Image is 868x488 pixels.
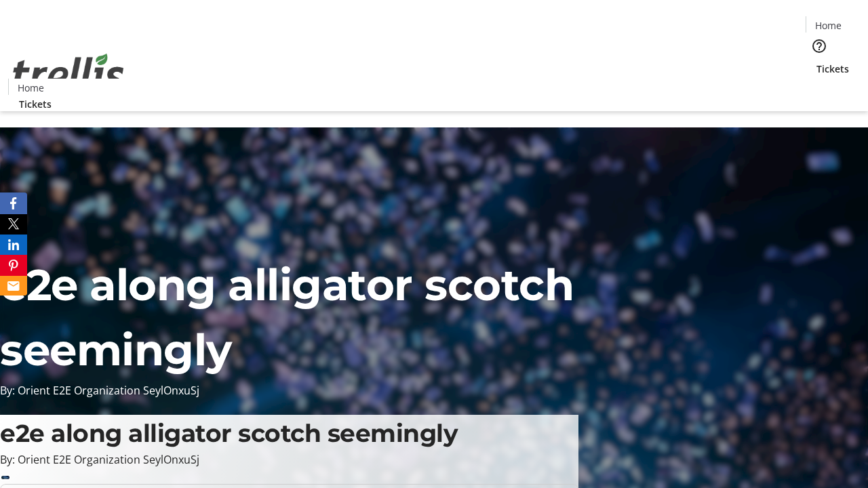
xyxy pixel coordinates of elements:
span: Home [815,18,842,33]
span: Tickets [19,97,52,111]
a: Tickets [8,97,62,111]
button: Cart [806,76,833,103]
span: Home [18,81,44,95]
img: Orient E2E Organization SeylOnxuSj's Logo [8,39,129,106]
a: Tickets [806,62,860,76]
a: Home [9,81,52,95]
a: Home [806,18,850,33]
button: Help [806,33,833,60]
span: Tickets [816,62,849,76]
